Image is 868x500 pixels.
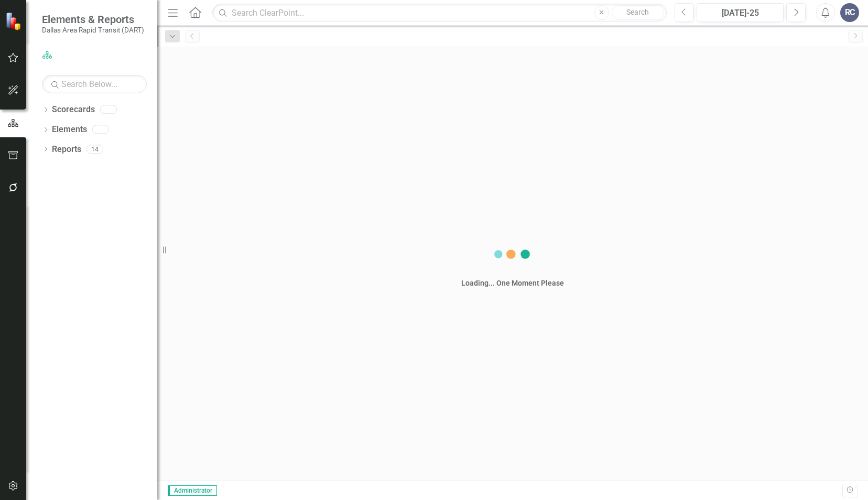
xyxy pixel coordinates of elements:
[212,4,666,22] input: Search ClearPoint...
[626,8,649,16] span: Search
[42,26,144,34] small: Dallas Area Rapid Transit (DART)
[700,7,780,19] div: [DATE]-25
[168,485,217,496] span: Administrator
[42,13,144,26] span: Elements & Reports
[52,124,87,136] a: Elements
[461,278,564,288] div: Loading... One Moment Please
[612,5,664,20] button: Search
[86,145,103,154] div: 14
[5,12,24,30] img: ClearPoint Strategy
[42,75,147,93] input: Search Below...
[697,3,784,22] button: [DATE]-25
[52,144,81,156] a: Reports
[52,104,95,116] a: Scorecards
[840,3,859,22] button: RC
